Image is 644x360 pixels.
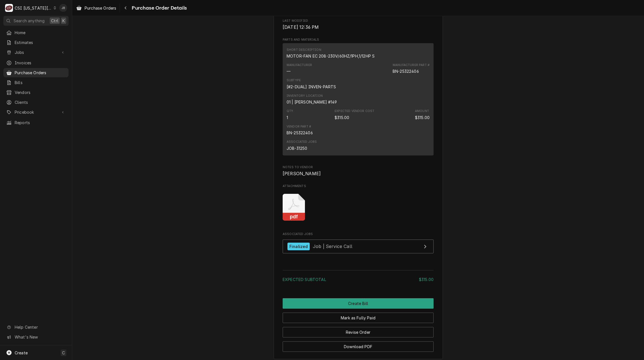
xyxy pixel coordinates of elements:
div: Vendor Part # [287,124,311,129]
a: Home [3,28,69,37]
button: Navigate back [121,3,130,12]
span: Help Center [15,324,65,330]
div: Subtype [287,78,336,89]
div: Button Group Row [283,309,434,323]
button: Download PDF [283,341,434,352]
a: Bills [3,78,69,87]
span: Expected Subtotal [283,277,326,282]
button: Search anythingCtrlK [3,16,69,26]
span: [DATE] 12:36 PM [283,25,319,30]
div: Attachments [283,184,434,225]
div: Parts and Materials [283,38,434,158]
div: Amount Summary [283,268,434,286]
a: Reports [3,118,69,127]
span: Purchase Order Details [130,4,187,12]
div: Quantity [287,115,288,120]
a: Go to Pricebook [3,107,69,117]
span: Pricebook [15,109,57,115]
span: Associated Jobs [283,232,434,236]
span: Invoices [15,60,66,66]
div: Expected Vendor Cost [335,109,374,113]
span: C [62,350,65,356]
div: BN-25322406 [287,130,313,136]
div: CSI [US_STATE][GEOGRAPHIC_DATA] [15,5,52,11]
a: Clients [3,98,69,107]
div: Finalized [287,243,310,250]
span: Job | Service Call [313,243,352,249]
div: Button Group Row [283,323,434,337]
span: Notes to Vendor [283,165,434,170]
div: Subtype [287,78,301,83]
div: Inventory Location [287,99,337,105]
div: Manufacturer [287,63,312,74]
div: Manufacturer Part # [393,63,430,67]
span: K [62,18,65,24]
span: Parts and Materials [283,38,434,42]
div: Short Description [287,53,375,59]
div: CSI Kansas City's Avatar [5,4,13,12]
div: Button Group Row [283,298,434,309]
a: Purchase Orders [74,3,118,13]
a: Estimates [3,38,69,47]
span: Ctrl [51,18,58,24]
button: pdf [283,194,305,221]
div: Amount [415,109,429,113]
a: View Job [283,240,434,253]
div: Part Number [393,63,430,74]
a: Purchase Orders [3,68,69,77]
div: Short Description [287,48,321,52]
button: Mark as Fully Paid [283,313,434,323]
span: Estimates [15,39,66,45]
span: Home [15,30,66,36]
span: Last Modified [283,19,434,23]
div: Part Number [393,68,419,74]
a: Invoices [3,58,69,67]
div: Qty. [287,109,294,113]
span: Purchase Orders [85,5,116,11]
span: Vendors [15,89,66,95]
span: Search anything [14,18,45,24]
div: $315.00 [419,276,434,282]
div: JOB-31250 [287,145,307,151]
div: Quantity [287,109,294,120]
span: [PERSON_NAME] [283,171,321,176]
button: Create Bill [283,298,434,309]
span: Attachments [283,184,434,188]
div: Amount [415,109,430,120]
div: Amount [415,115,430,120]
div: C [5,4,13,12]
a: Go to Help Center [3,322,69,332]
div: Associated Jobs [283,232,434,256]
div: Associated Jobs [287,140,317,144]
div: Button Group Row [283,337,434,352]
div: Subtype [287,84,336,90]
div: Expected Vendor Cost [335,109,374,120]
a: Go to What's New [3,332,69,342]
span: Jobs [15,49,57,55]
div: Inventory Location [287,94,337,105]
div: Inventory Location [287,94,323,98]
span: Reports [15,120,66,126]
div: Short Description [287,48,375,59]
div: Manufacturer [287,68,291,74]
span: Bills [15,80,66,85]
span: Notes to Vendor [283,170,434,177]
div: Line Item [283,43,434,155]
div: Expected Vendor Cost [335,115,349,120]
div: JB [59,4,67,12]
span: What's New [15,334,65,340]
div: Last Modified [283,19,434,31]
button: Revise Order [283,327,434,337]
a: Vendors [3,88,69,97]
span: Clients [15,99,66,105]
span: Attachments [283,190,434,225]
div: Manufacturer [287,63,312,67]
div: Notes to Vendor [283,165,434,177]
span: Create [15,350,28,355]
span: Purchase Orders [15,70,66,76]
div: Parts and Materials List [283,43,434,158]
a: Go to Jobs [3,48,69,57]
div: Button Group [283,298,434,352]
span: Last Modified [283,24,434,31]
div: Joshua Bennett's Avatar [59,4,67,12]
